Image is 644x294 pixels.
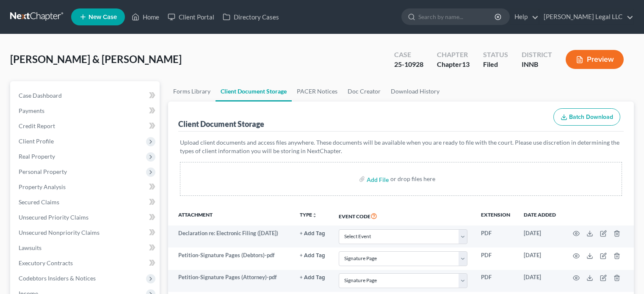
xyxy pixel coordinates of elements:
[19,107,44,114] span: Payments
[19,244,41,251] span: Lawsuits
[19,122,55,129] span: Credit Report
[300,251,325,259] a: + Add Tag
[312,213,317,218] i: unfold_more
[300,253,325,258] button: + Add Tag
[216,81,292,102] a: Client Document Storage
[522,50,552,60] div: District
[178,119,264,129] div: Client Document Storage
[300,275,325,280] button: + Add Tag
[19,229,100,236] span: Unsecured Nonpriority Claims
[437,50,470,60] div: Chapter
[127,9,163,25] a: Home
[474,225,517,247] td: PDF
[474,270,517,292] td: PDF
[483,60,508,69] div: Filed
[12,256,160,271] a: Executory Contracts
[19,183,66,190] span: Property Analysis
[462,60,470,68] span: 13
[569,113,613,121] span: Batch Download
[510,9,539,25] a: Help
[168,270,293,292] td: Petition-Signature Pages (Attorney)-pdf
[12,118,160,134] a: Credit Report
[19,214,88,221] span: Unsecured Priority Claims
[12,240,160,256] a: Lawsuits
[168,81,216,102] a: Forms Library
[12,179,160,195] a: Property Analysis
[553,108,620,126] button: Batch Download
[522,60,552,69] div: INNB
[168,225,293,247] td: Declaration re: Electronic Filing ([DATE])
[12,195,160,210] a: Secured Claims
[19,275,96,282] span: Codebtors Insiders & Notices
[566,50,624,69] button: Preview
[10,53,182,65] span: [PERSON_NAME] & [PERSON_NAME]
[12,225,160,240] a: Unsecured Nonpriority Claims
[517,206,563,225] th: Date added
[517,270,563,292] td: [DATE]
[168,247,293,269] td: Petition-Signature Pages (Debtors)-pdf
[292,81,343,102] a: PACER Notices
[163,9,218,25] a: Client Portal
[19,137,54,145] span: Client Profile
[19,259,73,267] span: Executory Contracts
[19,198,59,206] span: Secured Claims
[300,212,317,218] button: TYPEunfold_more
[386,81,445,102] a: Download History
[394,60,423,69] div: 25-10928
[474,247,517,269] td: PDF
[437,60,470,69] div: Chapter
[88,14,117,20] span: New Case
[390,175,435,183] div: or drop files here
[300,273,325,281] a: + Add Tag
[539,9,633,25] a: [PERSON_NAME] Legal LLC
[483,50,508,60] div: Status
[180,138,622,155] p: Upload client documents and access files anywhere. These documents will be available when you are...
[19,168,67,175] span: Personal Property
[394,50,423,60] div: Case
[19,92,62,99] span: Case Dashboard
[12,210,160,225] a: Unsecured Priority Claims
[300,231,325,236] button: + Add Tag
[218,9,283,25] a: Directory Cases
[517,225,563,247] td: [DATE]
[332,206,474,225] th: Event Code
[343,81,386,102] a: Doc Creator
[12,88,160,103] a: Case Dashboard
[418,9,496,25] input: Search by name...
[300,229,325,237] a: + Add Tag
[12,103,160,118] a: Payments
[474,206,517,225] th: Extension
[19,153,55,160] span: Real Property
[168,206,293,225] th: Attachment
[517,247,563,269] td: [DATE]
